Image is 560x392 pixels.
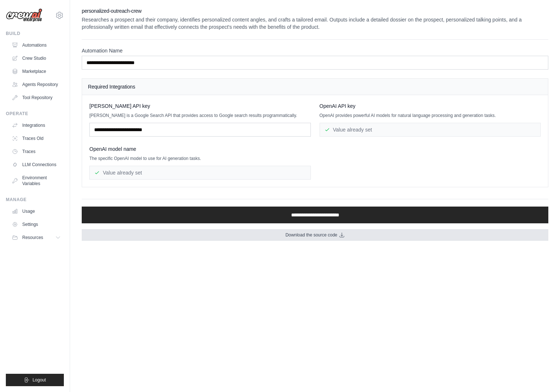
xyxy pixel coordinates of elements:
[89,156,311,161] p: The specific OpenAI model to use for AI generation tasks.
[82,7,548,15] h2: personalized-outreach-crew
[6,374,64,386] button: Logout
[9,146,64,157] a: Traces
[88,83,542,90] h4: Required Integrations
[89,102,150,110] span: [PERSON_NAME] API key
[320,113,541,118] p: OpenAI provides powerful AI models for natural language processing and generation tasks.
[22,235,43,240] span: Resources
[9,219,64,230] a: Settings
[6,197,64,203] div: Manage
[9,66,64,77] a: Marketplace
[6,8,42,22] img: Logo
[9,133,64,144] a: Traces Old
[6,111,64,117] div: Operate
[320,123,541,137] div: Value already set
[82,229,548,241] a: Download the source code
[9,92,64,103] a: Tool Repository
[82,47,548,54] label: Automation Name
[9,119,64,131] a: Integrations
[285,232,337,238] span: Download the source code
[89,113,311,118] p: [PERSON_NAME] is a Google Search API that provides access to Google search results programmatically.
[82,16,548,31] p: Researches a prospect and their company, identifies personalized content angles, and crafts a tai...
[89,166,311,180] div: Value already set
[89,145,136,153] span: OpenAI model name
[32,377,46,383] span: Logout
[6,31,64,36] div: Build
[9,205,64,217] a: Usage
[9,79,64,90] a: Agents Repository
[9,232,64,243] button: Resources
[9,52,64,64] a: Crew Studio
[9,159,64,170] a: LLM Connections
[9,172,64,189] a: Environment Variables
[9,39,64,51] a: Automations
[320,102,356,110] span: OpenAI API key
